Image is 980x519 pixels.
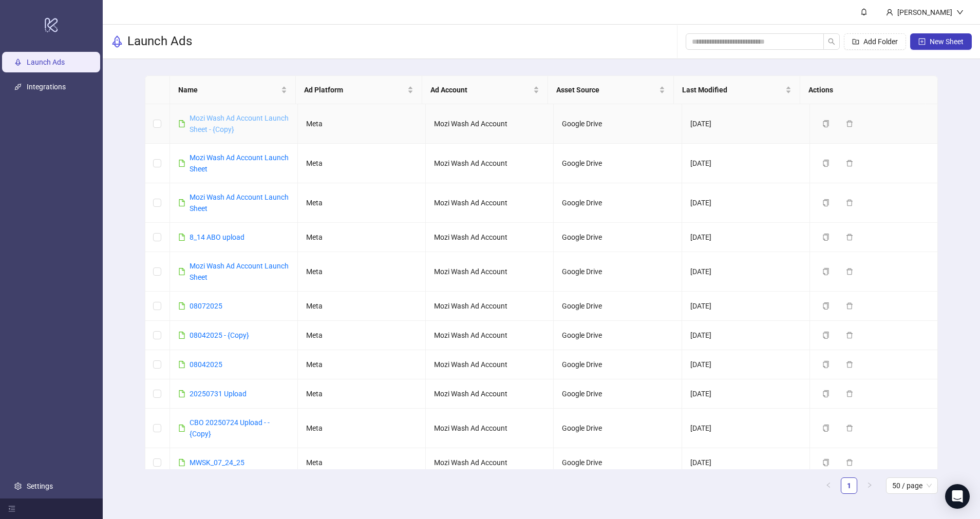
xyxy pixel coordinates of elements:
td: [DATE] [682,448,810,477]
span: delete [846,234,853,241]
td: Meta [298,379,426,409]
span: 50 / page [892,478,932,493]
span: delete [846,459,853,466]
td: Mozi Wash Ad Account [426,448,554,477]
span: copy [822,361,830,368]
span: copy [822,302,830,310]
td: Google Drive [554,223,682,252]
td: Google Drive [554,321,682,350]
span: delete [846,160,853,167]
td: Mozi Wash Ad Account [426,379,554,409]
span: Ad Platform [304,84,405,95]
span: delete [846,268,853,275]
span: search [828,38,835,45]
button: Add Folder [844,33,906,50]
span: Add Folder [863,37,898,46]
span: delete [846,199,853,206]
td: [DATE] [682,379,810,409]
a: 08072025 [190,302,222,310]
span: file [178,234,185,241]
a: 08042025 [190,360,222,369]
td: Google Drive [554,292,682,321]
span: rocket [111,35,123,48]
td: Mozi Wash Ad Account [426,104,554,144]
td: [DATE] [682,252,810,292]
td: Google Drive [554,183,682,223]
th: Actions [800,76,927,104]
td: Mozi Wash Ad Account [426,252,554,292]
span: right [866,482,873,488]
span: file [178,160,185,167]
span: delete [846,390,853,397]
span: file [178,390,185,397]
a: MWSK_07_24_25 [190,458,244,467]
span: file [178,199,185,206]
td: [DATE] [682,292,810,321]
span: file [178,425,185,432]
td: Google Drive [554,252,682,292]
td: Google Drive [554,104,682,144]
td: Google Drive [554,144,682,183]
a: 8_14 ABO upload [190,233,244,241]
li: 1 [841,477,857,494]
span: Asset Source [556,84,657,95]
span: copy [822,459,830,466]
td: Mozi Wash Ad Account [426,183,554,223]
td: [DATE] [682,183,810,223]
th: Name [170,76,296,104]
td: [DATE] [682,409,810,448]
a: Mozi Wash Ad Account Launch Sheet [190,153,289,173]
td: Meta [298,448,426,477]
td: Meta [298,350,426,379]
span: Ad Account [430,84,531,95]
td: Google Drive [554,448,682,477]
th: Asset Source [548,76,674,104]
span: copy [822,120,830,127]
span: plus-square [918,38,926,45]
td: [DATE] [682,144,810,183]
span: delete [846,332,853,339]
td: Meta [298,252,426,292]
span: file [178,459,185,466]
div: Open Intercom Messenger [945,484,970,509]
span: delete [846,361,853,368]
td: Meta [298,409,426,448]
td: Meta [298,183,426,223]
button: right [861,477,878,494]
span: Last Modified [682,84,783,95]
td: Mozi Wash Ad Account [426,144,554,183]
a: Integrations [27,83,66,91]
span: copy [822,268,830,275]
h3: Launch Ads [127,33,192,50]
td: Meta [298,321,426,350]
span: copy [822,234,830,241]
span: copy [822,199,830,206]
td: Mozi Wash Ad Account [426,350,554,379]
span: file [178,302,185,310]
span: bell [860,8,868,15]
span: file [178,268,185,275]
span: copy [822,160,830,167]
td: Meta [298,144,426,183]
a: Launch Ads [27,58,65,66]
a: Mozi Wash Ad Account Launch Sheet - {Copy} [190,114,289,133]
span: Name [178,84,279,95]
a: 08042025 - {Copy} [190,331,249,339]
td: Mozi Wash Ad Account [426,321,554,350]
td: Mozi Wash Ad Account [426,292,554,321]
span: delete [846,425,853,432]
th: Ad Platform [296,76,422,104]
a: Mozi Wash Ad Account Launch Sheet [190,193,289,213]
span: user [886,9,893,16]
button: New Sheet [910,33,972,50]
span: file [178,120,185,127]
td: Google Drive [554,379,682,409]
td: [DATE] [682,104,810,144]
td: Meta [298,104,426,144]
a: Settings [27,482,53,490]
span: file [178,332,185,339]
td: Meta [298,223,426,252]
th: Last Modified [674,76,800,104]
a: 1 [841,478,857,493]
a: CBO 20250724 Upload - - {Copy} [190,418,270,438]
